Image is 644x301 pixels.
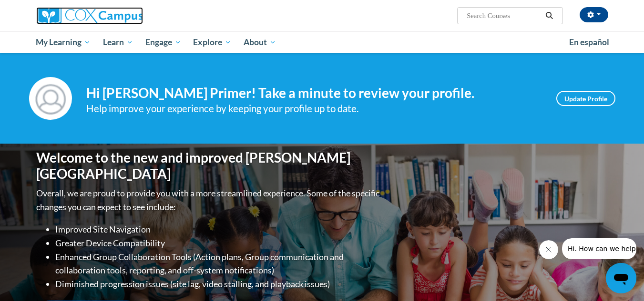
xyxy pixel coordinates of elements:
[36,37,91,48] span: My Learning
[187,31,237,53] a: Explore
[569,37,609,47] span: En español
[139,31,187,53] a: Engage
[542,10,556,21] button: Search
[539,240,558,259] iframe: Close message
[244,37,276,48] span: About
[193,37,231,48] span: Explore
[237,31,282,53] a: About
[55,223,382,236] li: Improved Site Navigation
[29,77,72,120] img: Profile Image
[55,236,382,250] li: Greater Device Compatibility
[97,31,139,53] a: Learn
[86,85,542,101] h4: Hi [PERSON_NAME] Primer! Take a minute to review your profile.
[562,238,636,259] iframe: Message from company
[6,7,77,14] span: Hi. How can we help?
[22,31,623,53] div: Main menu
[36,7,217,24] a: Cox Campus
[466,10,542,21] input: Search Courses
[30,31,97,53] a: My Learning
[606,263,636,293] iframe: Button to launch messaging window
[55,277,382,291] li: Diminished progression issues (site lag, video stalling, and playback issues)
[145,37,181,48] span: Engage
[103,37,133,48] span: Learn
[563,32,615,52] a: En español
[580,7,608,22] button: Account Settings
[556,91,615,106] a: Update Profile
[55,250,382,278] li: Enhanced Group Collaboration Tools (Action plans, Group communication and collaboration tools, re...
[36,186,382,214] p: Overall, we are proud to provide you with a more streamlined experience. Some of the specific cha...
[36,7,143,24] img: Cox Campus
[86,101,542,117] div: Help improve your experience by keeping your profile up to date.
[36,150,382,182] h1: Welcome to the new and improved [PERSON_NAME][GEOGRAPHIC_DATA]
